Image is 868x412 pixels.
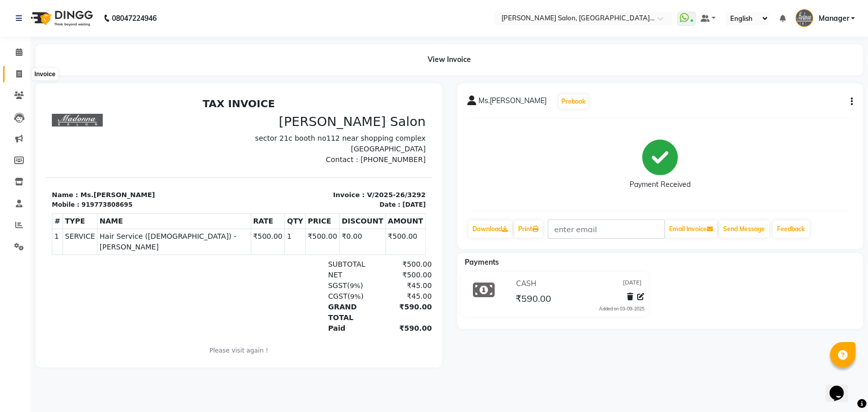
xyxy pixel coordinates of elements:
div: ₹45.00 [331,187,386,198]
td: 1 [7,135,17,161]
td: ₹500.00 [260,135,294,161]
td: ₹500.00 [205,135,239,161]
img: Manager [795,9,813,27]
span: [DATE] [623,278,642,289]
span: Manager [818,13,849,24]
div: [DATE] [356,107,380,116]
div: Mobile : [6,107,34,116]
span: Ms.[PERSON_NAME] [478,96,547,110]
th: QTY [239,120,260,135]
div: ( ) [276,187,331,198]
b: 08047224946 [112,4,157,33]
span: Hair Service ([DEMOGRAPHIC_DATA]) - [PERSON_NAME] [54,138,203,159]
h3: [PERSON_NAME] Salon [199,20,380,36]
div: ₹590.00 [331,208,386,230]
p: Please visit again ! [6,252,380,262]
span: CGST [282,199,302,207]
div: ( ) [276,198,331,208]
span: 9% [305,199,315,207]
th: RATE [205,120,239,135]
img: logo [26,4,96,33]
div: SUBTOTAL [276,166,331,176]
div: ₹500.00 [331,166,386,176]
button: Email Invoice [665,220,717,238]
button: Send Message [719,220,769,238]
div: Payment Received [630,179,691,190]
a: Feedback [773,220,809,238]
p: sector 21c booth no112 near shopping complex [GEOGRAPHIC_DATA] [199,40,380,61]
div: 919773808695 [36,107,86,116]
div: Paid [276,230,331,240]
th: NAME [51,120,205,135]
td: ₹0.00 [293,135,340,161]
div: Invoice [32,68,58,80]
span: ₹590.00 [516,293,551,307]
div: NET [276,176,331,187]
p: Invoice : V/2025-26/3292 [199,97,380,107]
span: SGST [282,188,301,196]
div: Date : [334,107,354,116]
th: AMOUNT [340,120,379,135]
th: PRICE [260,120,294,135]
div: View Invoice [36,44,863,75]
th: # [7,120,17,135]
p: Contact : [PHONE_NUMBER] [199,61,380,72]
th: DISCOUNT [293,120,340,135]
span: Payments [465,258,499,267]
td: 1 [239,135,260,161]
div: GRAND TOTAL [276,208,331,230]
p: Name : Ms.[PERSON_NAME] [6,97,187,107]
a: Download [468,220,512,238]
div: Added on 03-09-2025 [599,305,644,312]
div: ₹500.00 [331,176,386,187]
div: ₹590.00 [331,230,386,240]
iframe: chat widget [825,371,858,402]
input: enter email [548,219,665,239]
button: Prebook [559,94,588,109]
span: 9% [304,188,315,196]
div: ₹45.00 [331,198,386,208]
td: ₹500.00 [340,135,379,161]
a: Print [514,220,543,238]
td: SERVICE [17,135,51,161]
th: TYPE [17,120,51,135]
span: CASH [516,278,536,289]
h2: TAX INVOICE [6,4,380,16]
